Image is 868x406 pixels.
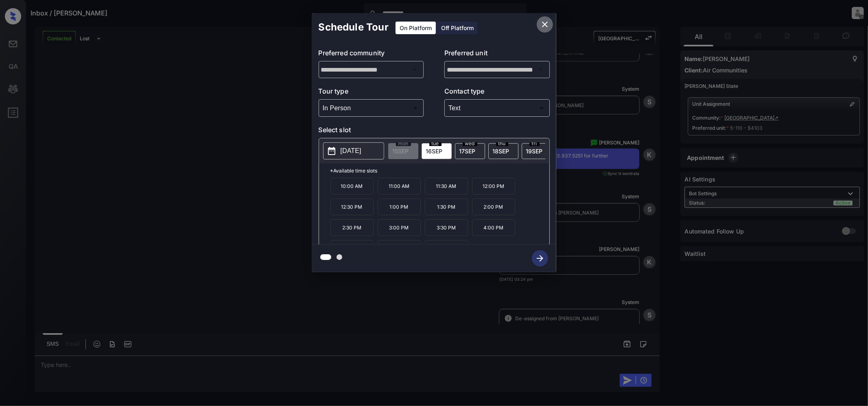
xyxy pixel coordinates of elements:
p: 3:30 PM [425,219,468,236]
p: 1:00 PM [378,199,421,215]
p: 3:00 PM [378,219,421,236]
span: fri [529,141,540,146]
button: btn-next [527,248,553,269]
span: 19 SEP [526,148,543,155]
p: 11:00 AM [378,178,421,194]
span: tue [429,141,442,146]
div: date-select [522,143,552,159]
p: 2:00 PM [472,199,515,215]
span: wed [463,141,477,146]
div: date-select [455,143,485,159]
p: 2:30 PM [330,219,374,236]
p: Preferred unit [444,48,550,61]
div: In Person [321,101,422,115]
p: Tour type [319,86,424,99]
p: 12:00 PM [472,178,515,194]
p: 10:00 AM [330,178,374,194]
button: close [537,16,553,33]
p: 11:30 AM [425,178,468,194]
p: 5:30 PM [425,240,468,257]
div: date-select [488,143,518,159]
span: 18 SEP [493,148,509,155]
span: 16 SEP [426,148,443,155]
p: [DATE] [341,146,361,156]
div: Text [446,101,548,115]
button: [DATE] [323,142,384,159]
p: Contact type [444,86,550,99]
p: *Available time slots [330,164,549,178]
p: Select slot [319,125,550,138]
div: Off Platform [437,22,478,34]
span: thu [496,141,508,146]
div: date-select [422,143,452,159]
div: On Platform [396,22,436,34]
p: 4:00 PM [472,219,515,236]
span: 17 SEP [459,148,476,155]
p: 4:30 PM [330,240,374,257]
h2: Schedule Tour [312,13,395,41]
p: 12:30 PM [330,199,374,215]
p: 5:00 PM [378,240,421,257]
p: Preferred community [319,48,424,61]
p: 1:30 PM [425,199,468,215]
